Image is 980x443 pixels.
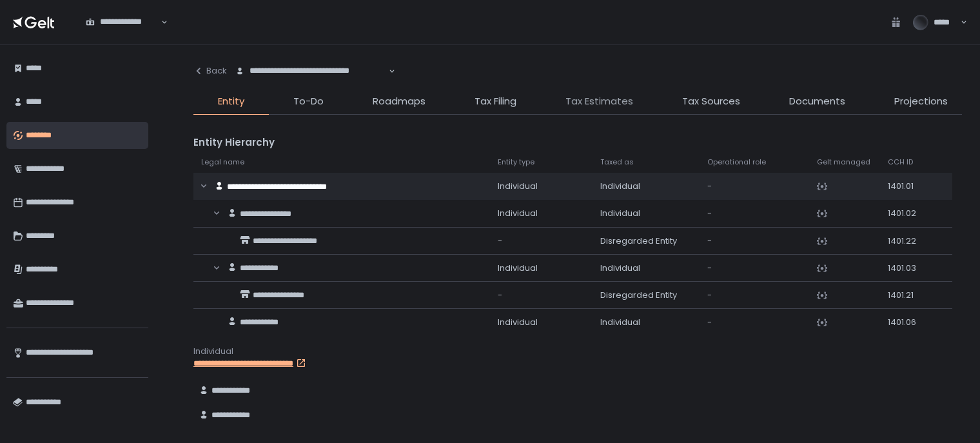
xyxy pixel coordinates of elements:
[817,157,870,167] span: Gelt managed
[707,208,801,219] div: -
[373,94,426,109] span: Roadmaps
[682,94,740,109] span: Tax Sources
[707,181,801,192] div: -
[894,94,948,109] span: Projections
[600,317,692,328] div: Individual
[498,181,585,192] div: Individual
[600,181,692,192] div: Individual
[218,94,244,109] span: Entity
[498,235,585,247] div: -
[600,235,692,247] div: Disregarded Entity
[565,94,633,109] span: Tax Estimates
[498,290,585,301] div: -
[707,157,766,167] span: Operational role
[193,346,962,357] div: Individual
[888,181,929,192] div: 1401.01
[789,94,845,109] span: Documents
[600,208,692,219] div: Individual
[498,317,585,328] div: Individual
[235,77,387,90] input: Search for option
[193,65,227,77] div: Back
[707,290,801,301] div: -
[707,235,801,247] div: -
[888,157,913,167] span: CCH ID
[888,262,929,274] div: 1401.03
[888,208,929,219] div: 1401.02
[888,317,929,328] div: 1401.06
[888,235,929,247] div: 1401.22
[86,28,160,41] input: Search for option
[498,208,585,219] div: Individual
[227,58,395,85] div: Search for option
[77,9,168,36] div: Search for option
[201,157,244,167] span: Legal name
[600,262,692,274] div: Individual
[600,157,634,167] span: Taxed as
[498,262,585,274] div: Individual
[888,290,929,301] div: 1401.21
[293,94,324,109] span: To-Do
[707,317,801,328] div: -
[475,94,516,109] span: Tax Filing
[193,135,962,150] div: Entity Hierarchy
[707,262,801,274] div: -
[498,157,534,167] span: Entity type
[600,290,692,301] div: Disregarded Entity
[193,58,227,84] button: Back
